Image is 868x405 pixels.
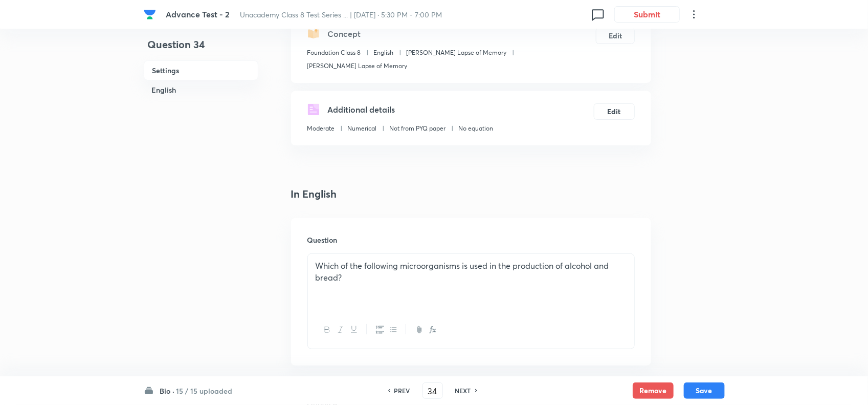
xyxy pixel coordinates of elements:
[144,8,158,20] a: Company Logo
[307,235,635,245] h6: Question
[291,186,651,202] h4: In English
[633,382,674,399] button: Remove
[307,61,408,71] p: [PERSON_NAME] Lapse of Memory
[160,386,175,396] h6: Bio ·
[176,386,233,396] h6: 15 / 15 uploaded
[166,9,230,19] span: Advance Test - 2
[144,37,258,60] h4: Question 34
[328,28,361,40] h5: Concept
[307,28,320,40] img: questionConcept.svg
[307,103,320,116] img: questionDetails.svg
[307,124,335,133] p: Moderate
[614,6,680,23] button: Submit
[316,260,627,283] p: Which of the following microorganisms is used in the production of alcohol and bread?
[407,48,507,57] p: [PERSON_NAME] Lapse of Memory
[240,10,442,19] span: Unacademy Class 8 Test Series ... | [DATE] · 5:30 PM - 7:00 PM
[348,124,377,133] p: Numerical
[144,8,156,20] img: Company Logo
[684,382,725,399] button: Save
[459,124,494,133] p: No equation
[455,386,471,395] h6: NEXT
[390,124,446,133] p: Not from PYQ paper
[596,28,634,44] button: Edit
[374,48,394,57] p: English
[328,103,395,116] h5: Additional details
[144,60,258,80] h6: Settings
[307,48,361,57] p: Foundation Class 8
[394,386,410,395] h6: PREV
[144,80,258,99] h6: English
[594,103,635,120] button: Edit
